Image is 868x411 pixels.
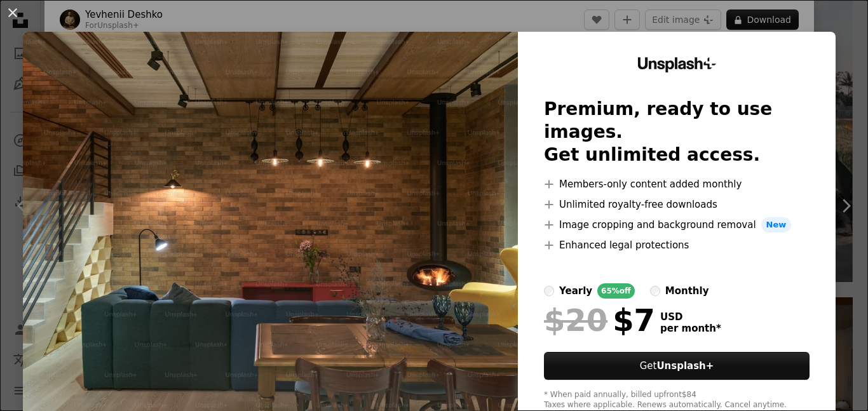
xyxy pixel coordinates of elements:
[544,98,810,166] h2: Premium, ready to use images. Get unlimited access.
[650,286,660,296] input: monthly
[656,360,714,372] strong: Unsplash+
[660,323,721,334] span: per month *
[761,217,792,232] span: New
[660,311,721,323] span: USD
[544,197,810,212] li: Unlimited royalty-free downloads
[544,286,554,296] input: yearly65%off
[544,238,810,253] li: Enhanced legal protections
[544,390,810,410] div: * When paid annually, billed upfront $84 Taxes where applicable. Renews automatically. Cancel any...
[544,352,810,380] button: GetUnsplash+
[544,217,810,232] li: Image cropping and background removal
[665,283,709,299] div: monthly
[544,304,607,337] span: $20
[597,283,635,299] div: 65% off
[559,283,592,299] div: yearly
[544,304,655,337] div: $7
[544,177,810,192] li: Members-only content added monthly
